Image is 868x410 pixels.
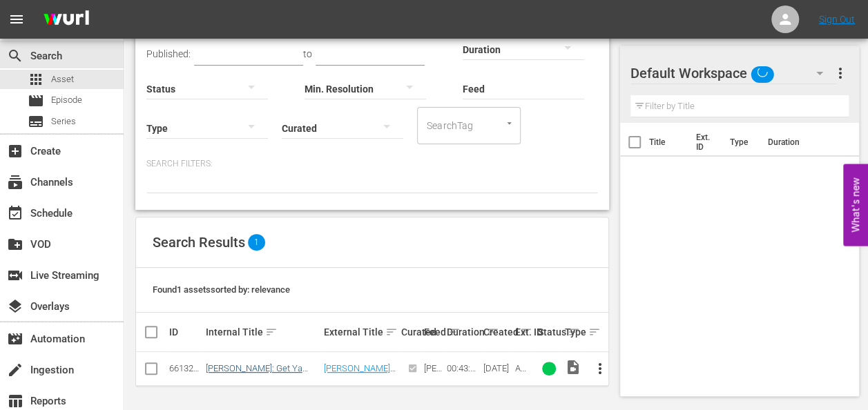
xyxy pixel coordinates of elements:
[843,164,868,246] button: Open Feedback Widget
[7,393,23,409] span: Reports
[537,324,561,340] div: Status
[51,115,76,128] span: Series
[303,48,312,59] span: to
[832,57,849,90] button: more_vert
[819,14,855,25] a: Sign Out
[146,48,191,59] span: Published:
[565,359,581,375] span: Video
[591,360,608,377] span: more_vert
[51,72,74,86] span: Asset
[146,158,598,170] p: Search Filters:
[28,113,44,130] span: subtitles
[424,324,443,340] div: Feed
[7,205,23,222] span: Schedule
[153,234,245,251] span: Search Results
[28,71,44,88] span: Asset
[33,3,99,36] img: ans4CAIJ8jUAAAAAAAAAAAAAAAAAAAAAAAAgQb4GAAAAAAAAAAAAAAAAAAAAAAAAJMjXAAAAAAAAAAAAAAAAAAAAAAAAgAT5G...
[324,324,397,340] div: External Title
[7,48,23,64] span: Search
[7,298,23,315] span: Overlays
[265,326,278,338] span: sort
[565,324,579,340] div: Type
[7,267,23,284] span: Live Streaming
[630,54,836,92] div: Default Workspace
[248,234,265,251] span: 1
[447,363,479,373] div: 00:43:16.594
[169,363,202,373] div: 66132821
[385,326,398,338] span: sort
[760,123,842,162] th: Duration
[483,324,510,340] div: Created
[583,352,616,385] button: more_vert
[503,117,516,130] button: Open
[169,326,202,338] div: ID
[7,362,23,378] span: Ingestion
[447,324,479,340] div: Duration
[7,174,23,191] span: Channels
[28,92,44,109] span: movie
[8,11,25,28] span: menu
[153,284,290,295] span: Found 1 assets sorted by: relevance
[206,324,320,340] div: Internal Title
[7,143,23,159] span: Create
[688,123,722,162] th: Ext. ID
[722,123,760,162] th: Type
[206,363,308,394] a: [PERSON_NAME]: Get Ya Life! 101: The Journey Begins
[649,123,688,162] th: Title
[7,331,23,347] span: Automation
[7,236,23,253] span: VOD
[515,326,534,338] div: Ext. ID
[401,326,420,338] div: Curated
[832,65,849,81] span: more_vert
[51,93,82,107] span: Episode
[483,363,510,373] div: [DATE]
[324,363,396,404] a: [PERSON_NAME]: Get Ya Life! 101: The Journey Begins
